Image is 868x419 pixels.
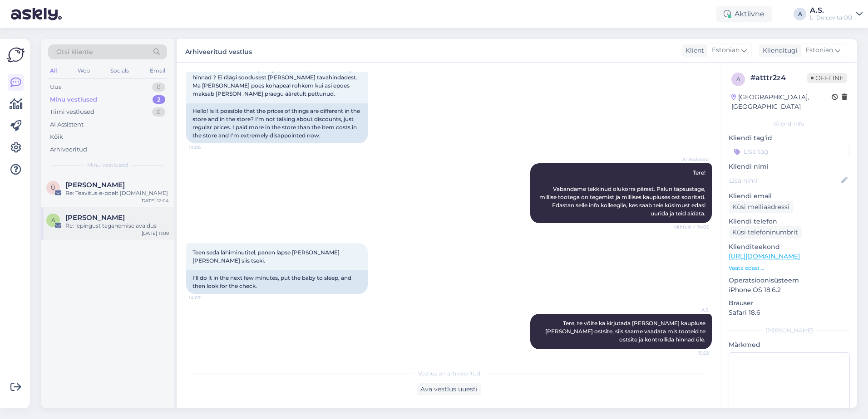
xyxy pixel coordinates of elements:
div: Küsi telefoninumbrit [729,226,802,239]
div: L´Dolcevita OÜ [810,14,853,21]
span: Otsi kliente [56,47,93,57]
div: Re: Teavitus e-poelt [DOMAIN_NAME] [65,189,169,197]
span: Estonian [805,45,833,55]
p: Kliendi email [729,191,850,201]
span: Minu vestlused [87,161,128,169]
div: 0 [152,83,165,92]
div: 2 [153,95,165,104]
div: [PERSON_NAME] [729,326,850,335]
span: Aina Merisalu [65,214,125,222]
div: Kliendi info [729,120,850,128]
div: Arhiveeritud [50,145,87,154]
span: A [51,217,55,224]
span: Teen seda lähiminutitel, panen lapse [PERSON_NAME] [PERSON_NAME] siis tseki. [192,249,341,264]
span: Offline [807,73,847,83]
div: Ava vestlus uuesti [417,383,481,395]
p: Klienditeekond [729,242,850,252]
div: [DATE] 12:04 [140,197,169,204]
input: Lisa nimi [729,175,839,185]
div: AI Assistent [50,120,84,129]
span: A.S. [675,307,709,313]
p: Kliendi tag'id [729,133,850,143]
div: Uus [50,83,61,92]
span: 14:06 [189,144,223,151]
div: [GEOGRAPHIC_DATA], [GEOGRAPHIC_DATA] [731,93,832,112]
div: 0 [152,107,165,117]
p: Safari 18.6 [729,308,850,317]
div: Socials [108,65,131,77]
div: Web [76,65,92,77]
div: A [794,8,806,20]
a: A.S.L´Dolcevita OÜ [810,7,863,21]
span: Nähtud ✓ 14:06 [673,224,709,230]
span: Ülle Kais [65,181,125,189]
span: AI Assistent [675,156,709,163]
input: Lisa tag [729,145,850,158]
img: Askly Logo [7,46,25,63]
p: iPhone OS 18.6.2 [729,285,850,295]
div: A.S. [810,7,853,14]
div: Kõik [50,132,63,141]
div: Hello! Is it possible that the prices of things are different in the store and in the store? I'm ... [186,103,368,143]
span: Estonian [712,45,740,55]
div: [DATE] 11:09 [142,230,169,237]
p: Kliendi nimi [729,162,850,171]
div: Klienditugi [759,46,798,55]
div: Tiimi vestlused [50,107,94,117]
span: Vestlus on arhiveeritud [418,370,480,378]
p: Vaata edasi ... [729,264,850,272]
span: 15:22 [675,350,709,356]
span: Tere, te võite ka kirjutada [PERSON_NAME] kaupluse [PERSON_NAME] ostsite, siis saame vaadata mis ... [545,320,707,343]
p: Kliendi telefon [729,217,850,226]
span: 14:07 [189,294,223,301]
a: [URL][DOMAIN_NAME] [729,252,800,260]
label: Arhiveeritud vestlus [185,44,252,57]
div: Minu vestlused [50,95,97,104]
div: Email [148,65,167,77]
div: Re: lepingust taganemise avaldus [65,222,169,230]
p: Märkmed [729,340,850,350]
div: Klient [682,46,704,55]
span: Ü [51,184,55,191]
div: I'll do it in the next few minutes, put the baby to sleep, and then look for the check. [186,270,368,294]
p: Operatsioonisüsteem [729,276,850,285]
span: a [736,76,740,83]
div: Aktiivne [716,6,772,22]
div: Küsi meiliaadressi [729,201,793,213]
p: Brauser [729,298,850,308]
div: All [48,65,59,77]
div: # atttr2z4 [750,73,807,83]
